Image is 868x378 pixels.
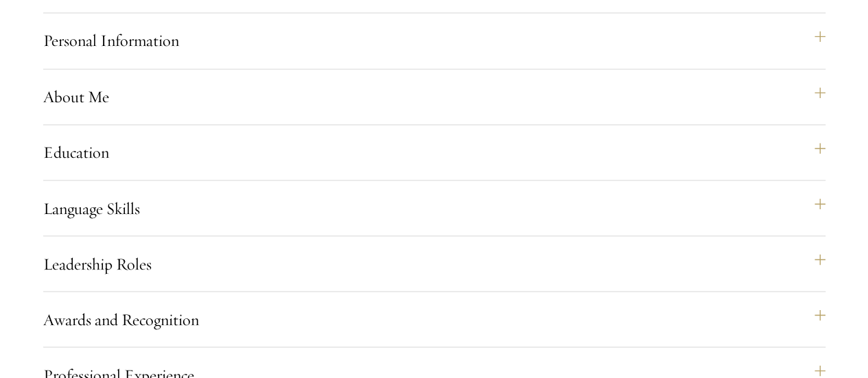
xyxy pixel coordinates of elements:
[43,24,825,57] button: Personal Information
[43,303,825,335] button: Awards and Recognition
[43,80,825,113] button: About Me
[43,191,825,224] button: Language Skills
[43,247,825,280] button: Leadership Roles
[43,136,825,169] button: Education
